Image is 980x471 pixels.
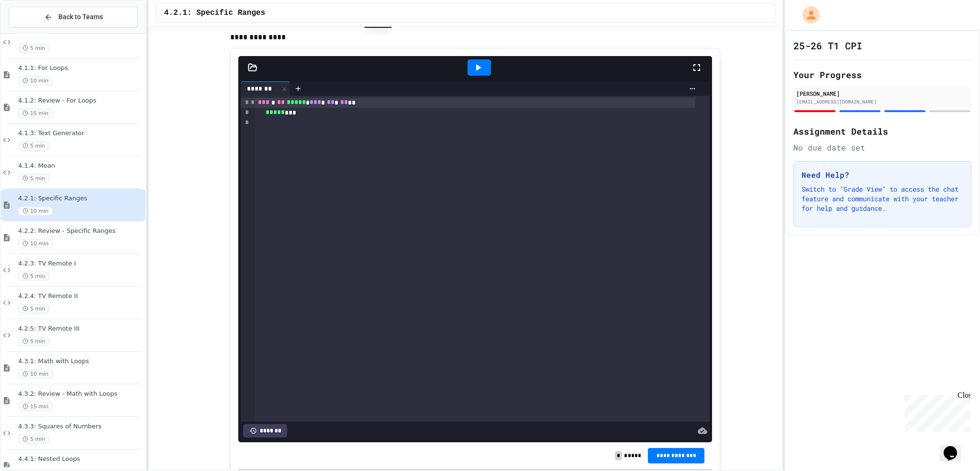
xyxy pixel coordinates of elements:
[58,12,103,22] span: Back to Teams
[18,337,49,346] span: 5 min
[18,109,53,118] span: 15 min
[18,304,49,313] span: 5 min
[18,76,53,85] span: 10 min
[18,129,144,138] span: 4.1.3: Text Generator
[9,7,138,27] button: Back to Teams
[18,174,49,183] span: 5 min
[164,7,265,19] span: 4.2.1: Specific Ranges
[18,402,53,411] span: 15 min
[901,391,970,432] iframe: chat widget
[18,260,144,268] span: 4.2.3: TV Remote I
[18,195,144,203] span: 4.2.1: Specific Ranges
[802,169,963,181] h3: Need Help?
[4,4,66,61] div: Chat with us now!Close
[793,68,971,81] h2: Your Progress
[18,325,144,333] span: 4.2.5: TV Remote III
[18,272,49,281] span: 5 min
[18,141,49,150] span: 5 min
[18,369,53,379] span: 10 min
[793,125,971,138] h2: Assignment Details
[18,390,144,398] span: 4.3.2: Review - Math with Loops
[18,44,49,53] span: 5 min
[792,4,822,26] div: My Account
[18,435,49,444] span: 5 min
[18,227,144,235] span: 4.2.2: Review - Specific Ranges
[18,162,144,170] span: 4.1.4: Mean
[940,433,970,461] iframe: chat widget
[802,184,963,213] p: Switch to "Grade View" to access the chat feature and communicate with your teacher for help and ...
[18,455,144,463] span: 4.4.1: Nested Loops
[18,64,144,72] span: 4.1.1: For Loops
[18,292,144,300] span: 4.2.4: TV Remote II
[18,97,144,105] span: 4.1.2: Review - For Loops
[793,39,862,52] h1: 25-26 T1 CPI
[18,423,144,431] span: 4.3.3: Squares of Numbers
[18,357,144,366] span: 4.3.1: Math with Loops
[796,98,969,105] div: [EMAIL_ADDRESS][DOMAIN_NAME]
[796,89,969,98] div: [PERSON_NAME]
[793,142,971,153] div: No due date set
[18,207,53,216] span: 10 min
[18,239,53,248] span: 10 min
